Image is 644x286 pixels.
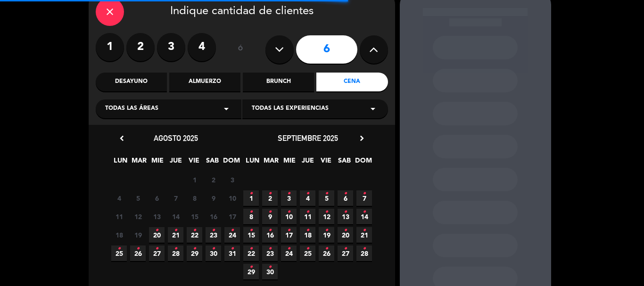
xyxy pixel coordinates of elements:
label: 3 [157,33,185,61]
i: • [249,260,253,275]
span: 14 [168,209,183,224]
i: chevron_right [357,133,367,143]
label: 2 [126,33,155,61]
span: 14 [356,209,372,224]
i: • [174,223,177,238]
i: • [231,223,234,238]
span: 8 [187,190,202,206]
span: 16 [262,227,278,243]
span: 15 [243,227,259,243]
i: • [287,186,290,201]
div: Brunch [243,73,314,91]
span: 23 [206,227,221,243]
i: • [193,223,196,238]
span: 10 [281,209,297,224]
span: 18 [300,227,315,243]
i: • [174,241,177,256]
i: • [287,241,290,256]
label: 1 [96,33,124,61]
i: close [104,6,116,17]
span: 17 [224,209,240,224]
span: 24 [224,227,240,243]
span: 2 [206,172,221,188]
span: 13 [338,209,353,224]
span: 17 [281,227,297,243]
i: • [325,241,328,256]
i: • [363,204,366,220]
i: • [212,241,215,256]
span: 6 [149,190,165,206]
i: • [363,186,366,201]
span: 11 [300,209,315,224]
i: • [268,260,272,275]
span: SAB [205,155,220,171]
span: 4 [111,190,127,206]
span: 18 [111,227,127,243]
span: 26 [130,245,146,261]
i: • [155,223,158,238]
span: 22 [243,245,259,261]
span: 24 [281,245,297,261]
span: LUN [113,155,128,171]
i: • [249,241,253,256]
span: 19 [130,227,146,243]
i: • [363,223,366,238]
i: • [249,223,253,238]
span: 4 [300,190,315,206]
span: MIE [281,155,297,171]
span: 22 [187,227,202,243]
span: 10 [224,190,240,206]
span: 1 [187,172,202,188]
span: 23 [262,245,278,261]
i: • [136,241,140,256]
i: • [249,204,253,220]
i: chevron_left [117,133,127,143]
span: 31 [224,245,240,261]
span: 16 [206,209,221,224]
span: 5 [319,190,334,206]
span: 9 [206,190,221,206]
span: 12 [319,209,334,224]
i: arrow_drop_down [221,103,232,114]
div: ó [225,33,256,66]
span: 25 [111,245,127,261]
div: Desayuno [96,73,167,91]
i: • [344,186,347,201]
i: • [268,204,272,220]
span: 29 [243,264,259,279]
i: • [306,241,309,256]
span: 20 [338,227,353,243]
span: 7 [356,190,372,206]
span: LUN [245,155,260,171]
span: 2 [262,190,278,206]
span: 29 [187,245,202,261]
span: septiembre 2025 [278,133,338,143]
i: • [325,186,328,201]
i: • [325,204,328,220]
i: arrow_drop_down [367,103,379,114]
span: 30 [206,245,221,261]
span: 26 [319,245,334,261]
i: • [306,223,309,238]
span: 30 [262,264,278,279]
div: Almuerzo [169,73,240,91]
i: • [287,204,290,220]
span: JUE [168,155,183,171]
i: • [325,223,328,238]
span: 6 [338,190,353,206]
span: DOM [355,155,371,171]
span: JUE [300,155,315,171]
i: • [306,186,309,201]
span: 15 [187,209,202,224]
span: 25 [300,245,315,261]
span: Todas las experiencias [252,104,329,114]
span: DOM [223,155,239,171]
i: • [155,241,158,256]
span: VIE [318,155,334,171]
span: 27 [149,245,165,261]
span: 9 [262,209,278,224]
i: • [268,223,272,238]
span: 7 [168,190,183,206]
i: • [363,241,366,256]
span: 28 [356,245,372,261]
